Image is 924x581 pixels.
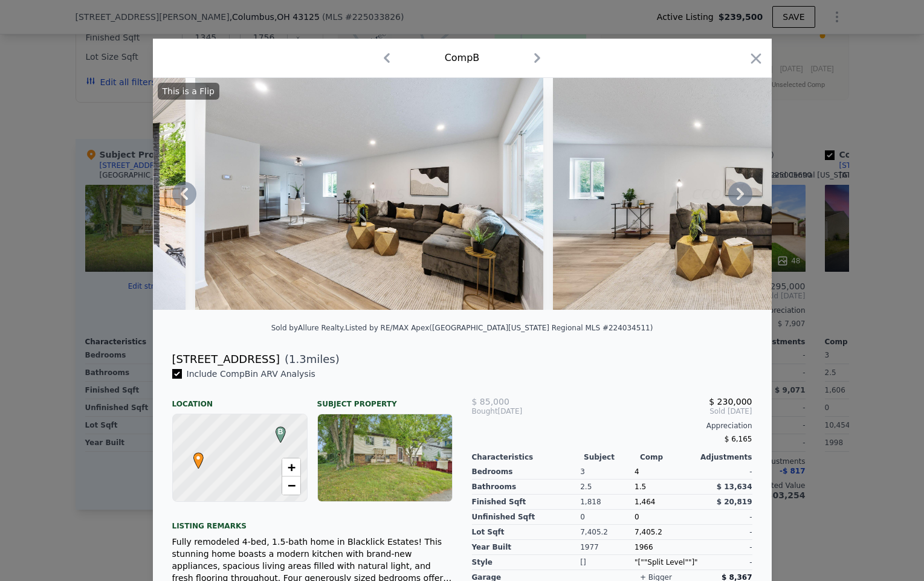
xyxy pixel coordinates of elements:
[635,540,698,555] div: 1966
[273,426,280,434] div: B
[565,406,752,416] span: Sold [DATE]
[271,324,346,332] div: Sold by Allure Realty .
[273,426,289,437] span: B
[190,449,207,467] span: •
[445,51,480,65] div: Comp B
[580,525,635,540] div: 7,405.2
[472,510,581,525] div: Unfinished Sqft
[472,406,498,416] span: Bought
[472,495,581,510] div: Finished Sqft
[472,421,752,431] div: Appreciation
[280,351,340,368] span: ( miles)
[282,477,300,495] a: Zoom out
[472,555,581,570] div: Style
[635,528,662,536] span: 7,405.2
[717,483,752,491] span: $ 13,634
[172,351,280,368] div: [STREET_ADDRESS]
[635,555,698,570] div: "[""Split Level""]"
[282,458,300,477] a: Zoom in
[289,353,306,365] span: 1.3
[580,540,635,555] div: 1977
[698,464,752,480] div: -
[172,512,453,531] div: Listing remarks
[725,435,752,443] span: $ 6,165
[709,397,752,406] span: $ 230,000
[635,480,698,495] div: 1.5
[580,510,635,525] div: 0
[190,452,198,460] div: •
[635,498,655,506] span: 1,464
[553,78,901,310] img: Property Img
[158,83,219,100] div: This is a Flip
[472,464,581,480] div: Bedrooms
[580,464,635,480] div: 3
[698,555,752,570] div: -
[472,406,566,416] div: [DATE]
[580,555,635,570] div: []
[472,397,509,406] span: $ 85,000
[640,452,696,462] div: Comp
[698,540,752,555] div: -
[635,467,639,476] span: 4
[172,390,308,409] div: Location
[287,478,295,493] span: −
[584,452,640,462] div: Subject
[287,460,295,475] span: +
[472,540,581,555] div: Year Built
[580,480,635,495] div: 2.5
[345,324,653,332] div: Listed by RE/MAX Apex ([GEOGRAPHIC_DATA][US_STATE] Regional MLS #224034511)
[698,510,752,525] div: -
[182,369,320,379] span: Include Comp B in ARV Analysis
[698,525,752,540] div: -
[195,78,543,310] img: Property Img
[635,513,639,521] span: 0
[472,525,581,540] div: Lot Sqft
[317,390,453,409] div: Subject Property
[717,498,752,506] span: $ 20,819
[696,452,752,462] div: Adjustments
[580,495,635,510] div: 1,818
[472,452,584,462] div: Characteristics
[472,480,581,495] div: Bathrooms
